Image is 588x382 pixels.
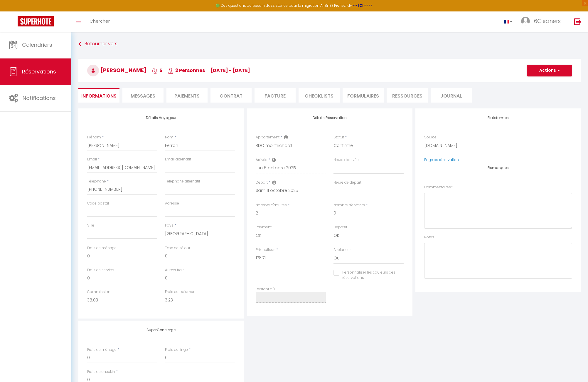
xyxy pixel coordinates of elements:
[78,88,119,103] li: Informations
[424,135,437,140] label: Source
[424,166,572,170] h4: Remarques
[78,39,581,49] a: Retourner vers
[22,41,52,48] span: Calendriers
[87,157,97,162] label: Email
[165,179,200,184] label: Téléphone alternatif
[255,88,296,103] li: Facture
[165,135,173,140] label: Nom
[152,67,162,74] span: 5
[90,18,110,24] span: Chercher
[210,67,250,74] span: [DATE] - [DATE]
[87,201,109,206] label: Code postal
[256,224,272,230] label: Payment
[87,347,117,353] label: Frais de ménage
[343,88,384,103] li: FORMULAIRES
[431,88,472,103] li: Journal
[527,65,572,76] button: Actions
[517,11,568,32] a: ... 6Cleaners
[424,234,434,240] label: Notes
[256,286,275,292] label: Restant dû
[256,180,268,185] label: Départ
[165,267,185,273] label: Autres frais
[333,202,365,208] label: Nombre d'enfants
[87,328,235,332] h4: SuperConcierge
[166,88,208,103] li: Paiements
[131,93,155,99] span: Messages
[165,223,173,228] label: Pays
[87,289,110,295] label: Commission
[87,223,94,228] label: Ville
[333,157,359,163] label: Heure d'arrivée
[87,179,106,184] label: Téléphone
[87,116,235,120] h4: Détails Voyageur
[87,267,114,273] label: Frais de service
[256,116,404,120] h4: Détails Réservation
[333,135,344,140] label: Statut
[333,224,347,230] label: Deposit
[256,202,287,208] label: Nombre d'adultes
[87,369,115,375] label: Frais de checkin
[333,247,351,253] label: A relancer
[165,157,191,162] label: Email alternatif
[23,94,56,102] span: Notifications
[165,245,190,251] label: Taxe de séjour
[352,3,373,8] a: >>> ICI <<<<
[87,135,101,140] label: Prénom
[333,180,361,185] label: Heure de départ
[210,88,252,103] li: Contrat
[256,135,279,140] label: Appartement
[424,185,453,190] label: Commentaires
[165,289,197,295] label: Frais de paiement
[168,67,205,74] span: 2 Personnes
[87,245,117,251] label: Frais de ménage
[165,201,179,206] label: Adresse
[521,17,530,26] img: ...
[85,11,114,32] a: Chercher
[256,247,275,253] label: Prix nuitées
[534,17,561,25] span: 6Cleaners
[424,157,459,162] a: Page de réservation
[22,68,56,75] span: Réservations
[87,66,146,74] span: [PERSON_NAME]
[18,16,54,26] img: Super Booking
[256,157,267,163] label: Arrivée
[424,116,572,120] h4: Plateformes
[387,88,428,103] li: Ressources
[299,88,340,103] li: CHECKLISTS
[574,18,582,25] img: logout
[165,347,188,353] label: Frais de linge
